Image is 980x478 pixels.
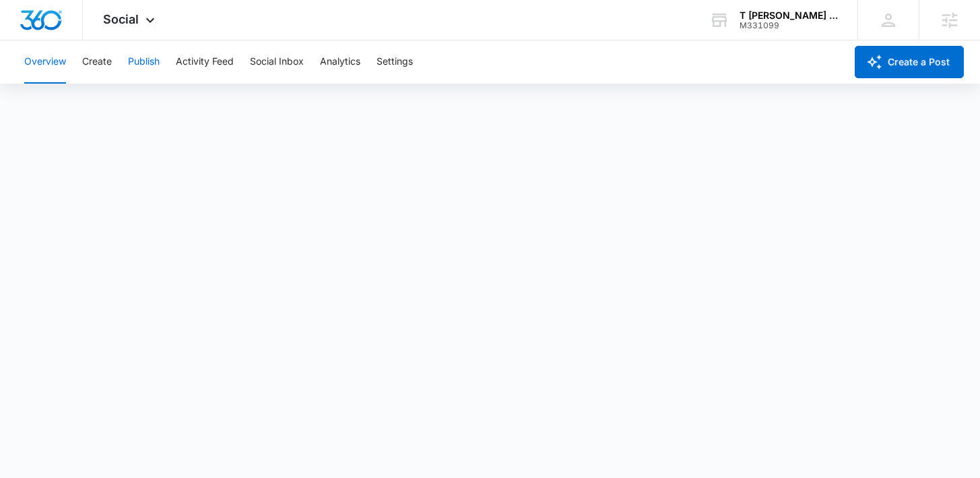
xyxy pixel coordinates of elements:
img: tab_domain_overview_orange.svg [36,78,47,89]
div: account id [740,21,838,30]
img: website_grey.svg [22,35,32,46]
button: Create a Post [855,46,964,78]
button: Activity Feed [176,40,234,84]
button: Overview [24,40,66,84]
button: Create [82,40,112,84]
div: v 4.0.25 [38,22,66,32]
div: Domain Overview [51,80,121,88]
div: Domain: [DOMAIN_NAME] [35,35,148,46]
button: Analytics [320,40,360,84]
span: Social [103,12,139,26]
img: tab_keywords_by_traffic_grey.svg [134,78,145,89]
div: account name [740,10,838,21]
img: logo_orange.svg [22,22,32,32]
button: Social Inbox [250,40,304,84]
div: Keywords by Traffic [149,80,227,88]
button: Settings [377,40,413,84]
button: Publish [128,40,160,84]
